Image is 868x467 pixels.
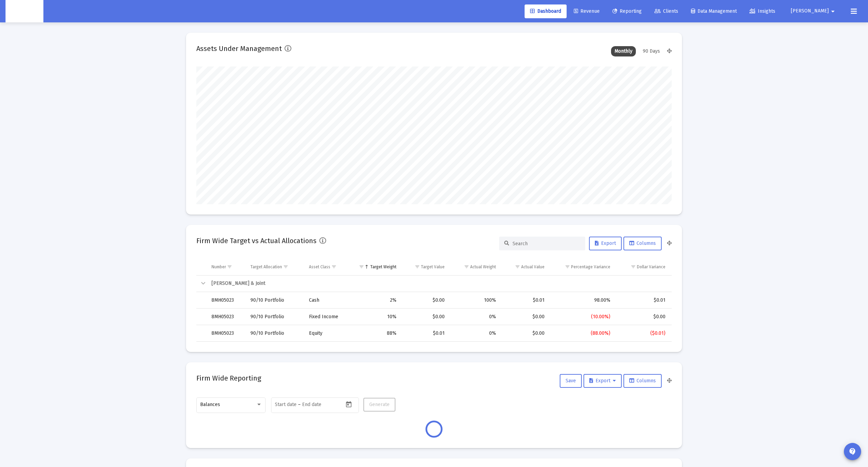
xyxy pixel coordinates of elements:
h2: Assets Under Management [196,43,282,54]
td: Collapse [196,276,207,292]
div: 0% [454,330,496,337]
div: 10% [354,313,396,320]
div: [PERSON_NAME] & Joint [211,280,665,287]
div: Number [211,264,226,270]
div: $0.01 [406,330,445,337]
mat-icon: arrow_drop_down [829,4,837,18]
div: Monthly [611,46,636,56]
span: Show filter options for column 'Actual Weight' [464,264,469,269]
h2: Firm Wide Target vs Actual Allocations [196,235,317,246]
div: $0.00 [620,313,665,320]
td: Column Actual Value [501,259,549,275]
div: ($0.01) [620,330,665,337]
td: Column Target Weight [350,259,401,275]
td: 90/10 Portfolio [246,325,304,342]
div: 100% [454,297,496,304]
div: $0.01 [620,297,665,304]
span: Insights [750,8,775,14]
div: Dollar Variance [637,264,665,270]
span: Columns [629,240,656,246]
span: Export [595,240,616,246]
a: Clients [649,4,684,18]
span: Show filter options for column 'Number' [227,264,232,269]
div: 0% [454,313,496,320]
span: Balances [200,402,220,407]
input: Start date [275,402,297,407]
div: $0.01 [506,297,545,304]
span: Show filter options for column 'Asset Class' [331,264,337,269]
a: Reporting [607,4,647,18]
button: Export [589,237,622,250]
span: Data Management [691,8,737,14]
td: Cash [304,292,350,309]
span: Export [589,378,616,384]
td: 8MH05023 [207,309,246,325]
td: 90/10 Portfolio [246,292,304,309]
span: Reporting [612,8,642,14]
span: [PERSON_NAME] [791,8,829,14]
td: Column Number [207,259,246,275]
span: Show filter options for column 'Percentage Variance' [565,264,570,269]
td: Column Target Allocation [246,259,304,275]
td: Column Target Value [401,259,449,275]
div: $0.00 [506,330,545,337]
button: [PERSON_NAME] [783,4,845,18]
button: Export [583,374,622,388]
span: Show filter options for column 'Dollar Variance' [631,264,636,269]
div: Target Weight [370,264,396,270]
span: Show filter options for column 'Target Weight' [359,264,364,269]
div: (10.00%) [554,313,611,320]
span: Columns [629,378,656,384]
span: Revenue [574,8,600,14]
td: Column Dollar Variance [615,259,672,275]
input: End date [302,402,335,407]
button: Columns [623,237,662,250]
div: (88.00%) [554,330,611,337]
a: Revenue [568,4,605,18]
a: Data Management [685,4,742,18]
td: Column Actual Weight [449,259,501,275]
div: Target Allocation [250,264,282,270]
span: Save [566,378,576,384]
td: Column Asset Class [304,259,350,275]
button: Save [560,374,582,388]
span: Generate [369,402,390,407]
div: $0.00 [406,297,445,304]
td: Equity [304,325,350,342]
span: Dashboard [530,8,561,14]
div: Actual Weight [470,264,496,270]
h2: Firm Wide Reporting [196,373,261,384]
td: 90/10 Portfolio [246,309,304,325]
span: Show filter options for column 'Target Allocation' [283,264,288,269]
mat-icon: contact_support [848,447,857,456]
a: Insights [744,4,781,18]
img: Dashboard [11,4,38,18]
div: 2% [354,297,396,304]
span: Show filter options for column 'Actual Value' [515,264,520,269]
div: 88% [354,330,396,337]
span: Clients [654,8,678,14]
div: 98.00% [554,297,611,304]
td: 8MH05023 [207,325,246,342]
a: Dashboard [525,4,567,18]
input: Search [513,241,580,247]
button: Columns [623,374,662,388]
span: – [298,402,301,407]
div: $0.00 [406,313,445,320]
td: 8MH05023 [207,292,246,309]
div: 90 Days [639,46,663,56]
div: Data grid [196,259,672,342]
span: Show filter options for column 'Target Value' [415,264,420,269]
div: Percentage Variance [571,264,610,270]
div: Actual Value [521,264,545,270]
div: $0.00 [506,313,545,320]
div: Asset Class [309,264,330,270]
td: Fixed Income [304,309,350,325]
button: Open calendar [344,399,354,409]
button: Generate [363,398,395,412]
div: Target Value [421,264,445,270]
td: Column Percentage Variance [549,259,616,275]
